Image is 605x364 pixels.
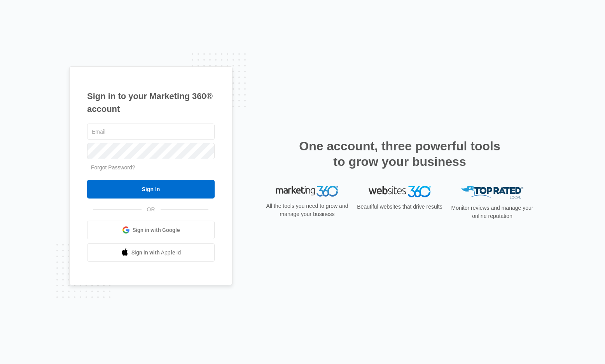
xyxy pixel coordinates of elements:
[131,249,181,257] span: Sign in with Apple Id
[461,186,523,199] img: Top Rated Local
[369,186,431,197] img: Websites 360
[276,186,338,197] img: Marketing 360
[142,206,161,214] span: OR
[356,203,443,211] p: Beautiful websites that drive results
[87,180,215,199] input: Sign In
[87,221,215,239] a: Sign in with Google
[133,226,180,234] span: Sign in with Google
[87,243,215,262] a: Sign in with Apple Id
[449,204,536,220] p: Monitor reviews and manage your online reputation
[91,164,135,171] a: Forgot Password?
[264,202,351,218] p: All the tools you need to grow and manage your business
[87,124,215,140] input: Email
[297,138,503,169] h2: One account, three powerful tools to grow your business
[87,90,215,115] h1: Sign in to your Marketing 360® account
